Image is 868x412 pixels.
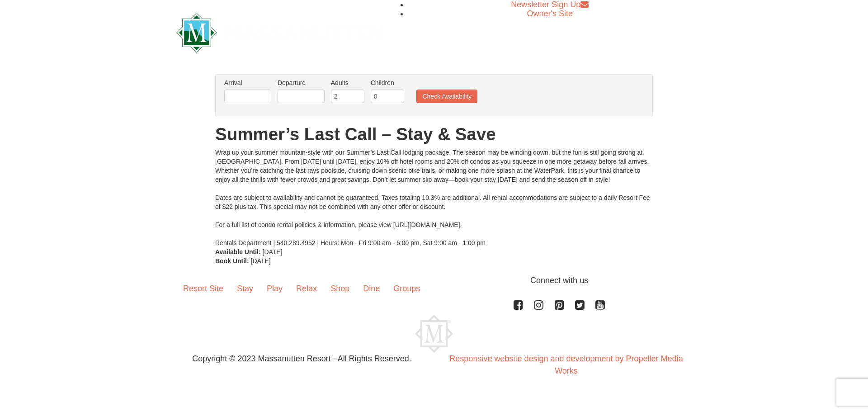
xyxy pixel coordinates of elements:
[527,9,573,18] a: Owner's Site
[263,248,283,256] span: [DATE]
[251,257,271,265] span: [DATE]
[415,315,453,353] img: Massanutten Resort Logo
[371,78,404,87] label: Children
[356,275,387,303] a: Dine
[387,275,427,303] a: Groups
[324,275,356,303] a: Shop
[449,354,683,375] a: Responsive website design and development by Propeller Media Works
[176,275,692,287] p: Connect with us
[176,275,230,303] a: Resort Site
[176,13,383,52] img: Massanutten Resort Logo
[215,257,249,265] strong: Book Until:
[224,78,271,87] label: Arrival
[331,78,364,87] label: Adults
[215,248,261,256] strong: Available Until:
[260,275,289,303] a: Play
[416,90,477,103] button: Check Availability
[215,148,653,247] div: Wrap up your summer mountain-style with our Summer’s Last Call lodging package! The season may be...
[170,353,434,365] p: Copyright © 2023 Massanutten Resort - All Rights Reserved.
[289,275,324,303] a: Relax
[230,275,260,303] a: Stay
[215,125,653,143] h1: Summer’s Last Call – Stay & Save
[278,78,325,87] label: Departure
[176,21,383,42] a: Massanutten Resort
